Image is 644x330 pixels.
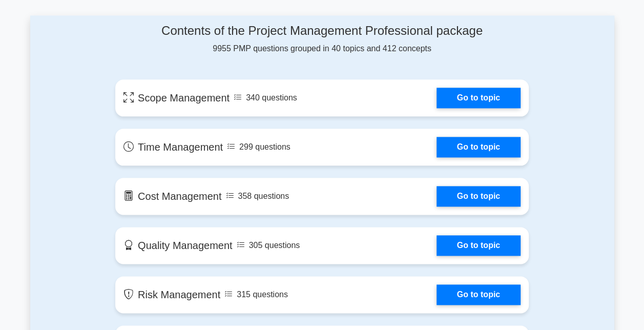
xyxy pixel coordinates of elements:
h4: Contents of the Project Management Professional package [115,24,529,38]
a: Go to topic [437,137,521,157]
div: 9955 PMP questions grouped in 40 topics and 412 concepts [115,24,529,55]
a: Go to topic [437,186,521,207]
a: Go to topic [437,235,521,256]
a: Go to topic [437,88,521,108]
a: Go to topic [437,284,521,305]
